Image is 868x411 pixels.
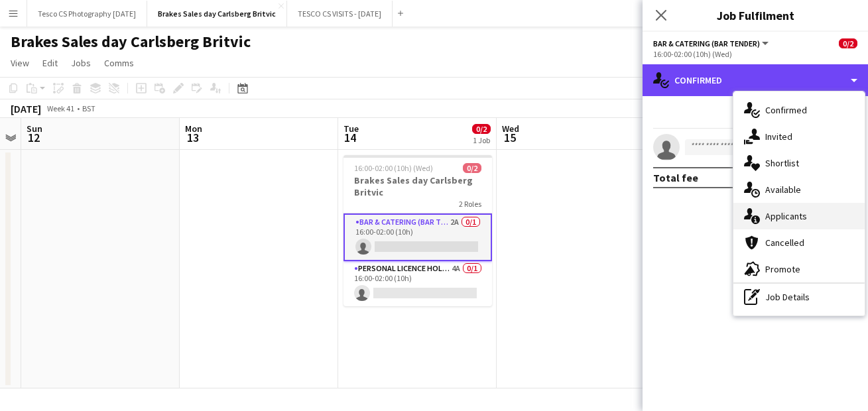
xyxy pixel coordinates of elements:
span: Promote [765,263,800,275]
span: Tue [343,123,359,135]
a: Edit [37,54,63,72]
span: 0/2 [472,124,491,134]
div: 16:00-02:00 (10h) (Wed) [653,49,857,59]
div: 1 Job [473,135,490,145]
span: Sun [27,123,42,135]
div: Total fee [653,171,698,184]
span: Shortlist [765,157,799,169]
button: Tesco CS Photography [DATE] [27,1,147,27]
div: Job Details [733,284,865,310]
span: Invited [765,131,792,143]
a: Comms [99,54,139,72]
app-card-role: Personal Licence Holder4A0/116:00-02:00 (10h) [343,261,492,306]
app-job-card: 16:00-02:00 (10h) (Wed)0/2Brakes Sales day Carlsberg Britvic2 RolesBar & Catering (Bar Tender)2A0... [343,155,492,306]
span: View [11,57,29,69]
button: Bar & Catering (Bar Tender) [653,38,771,48]
a: Jobs [66,54,96,72]
span: Applicants [765,210,807,222]
h3: Brakes Sales day Carlsberg Britvic [343,174,492,198]
div: BST [82,103,95,113]
span: 12 [25,130,42,145]
button: TESCO CS VISITS - [DATE] [287,1,393,27]
span: Comms [104,57,134,69]
span: Available [765,184,801,196]
div: Confirmed [643,64,868,96]
span: Jobs [71,57,91,69]
span: 14 [341,130,359,145]
span: Wed [502,123,519,135]
span: Confirmed [765,104,807,116]
h1: Brakes Sales day Carlsberg Britvic [11,32,251,52]
span: 15 [500,130,519,145]
span: Cancelled [765,237,804,249]
span: Bar & Catering (Bar Tender) [653,38,760,48]
span: 2 Roles [459,199,481,209]
span: 13 [183,130,202,145]
span: Week 41 [44,103,77,113]
span: Mon [185,123,202,135]
h3: Job Fulfilment [643,7,868,24]
div: [DATE] [11,102,41,115]
span: 0/2 [839,38,857,48]
button: Brakes Sales day Carlsberg Britvic [147,1,287,27]
app-card-role: Bar & Catering (Bar Tender)2A0/116:00-02:00 (10h) [343,213,492,261]
span: Edit [42,57,58,69]
span: 0/2 [463,163,481,173]
a: View [5,54,34,72]
span: 16:00-02:00 (10h) (Wed) [354,163,433,173]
